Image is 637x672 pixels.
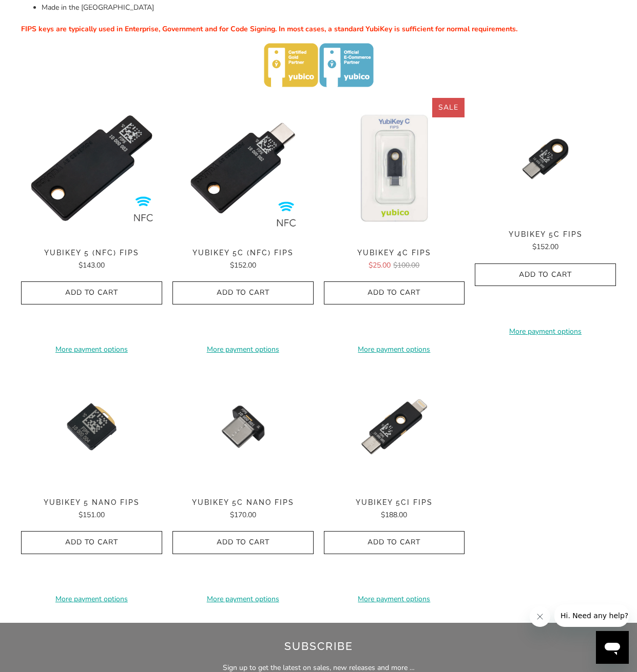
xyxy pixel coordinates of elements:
a: More payment options [21,594,162,605]
a: More payment options [324,594,465,605]
a: YubiKey 5C Nano FIPS - Trust Panda YubiKey 5C Nano FIPS - Trust Panda [172,365,314,488]
a: YubiKey 5 Nano FIPS $151.00 [21,498,162,521]
a: More payment options [475,326,616,337]
span: Add to Cart [335,289,454,297]
span: $143.00 [79,260,105,270]
span: Add to Cart [335,538,454,547]
img: YubiKey 5C Nano FIPS - Trust Panda [172,365,314,488]
span: YubiKey 5C (NFC) FIPS [172,249,314,257]
span: $152.00 [230,260,256,270]
img: YubiKey 5 Nano FIPS - Trust Panda [21,365,162,488]
button: Add to Cart [21,531,162,554]
span: YubiKey 5 (NFC) FIPS [21,249,162,257]
span: Add to Cart [183,538,303,547]
span: Add to Cart [32,538,151,547]
h2: Subscribe [135,638,503,655]
span: Add to Cart [183,289,303,297]
span: Add to Cart [486,271,605,279]
button: Add to Cart [324,281,465,304]
a: More payment options [172,594,314,605]
button: Add to Cart [172,281,314,304]
a: YubiKey 4C FIPS - Trust Panda YubiKey 4C FIPS - Trust Panda [324,98,465,239]
span: $188.00 [381,510,407,520]
button: Add to Cart [21,281,162,304]
iframe: Button to launch messaging window [596,631,629,664]
a: YubiKey 5C FIPS $152.00 [475,230,616,253]
a: More payment options [324,344,465,355]
span: FIPS keys are typically used in Enterprise, Government and for Code Signing. In most cases, a sta... [21,24,517,34]
li: Made in the [GEOGRAPHIC_DATA] [42,2,616,13]
span: YubiKey 5Ci FIPS [324,498,465,507]
span: YubiKey 5C Nano FIPS [172,498,314,507]
a: YubiKey 5C FIPS - Trust Panda YubiKey 5C FIPS - Trust Panda [475,98,616,220]
a: More payment options [172,344,314,355]
a: YubiKey 5C NFC FIPS - Trust Panda YubiKey 5C NFC FIPS - Trust Panda [172,98,314,239]
span: $151.00 [79,510,105,520]
a: YubiKey 5 Nano FIPS - Trust Panda YubiKey 5 Nano FIPS - Trust Panda [21,365,162,488]
span: YubiKey 5C FIPS [475,230,616,239]
a: YubiKey 5C Nano FIPS $170.00 [172,498,314,521]
img: YubiKey 5 NFC FIPS - Trust Panda [21,98,162,239]
span: $25.00 [369,260,391,270]
span: YubiKey 4C FIPS [324,249,465,257]
span: $152.00 [532,242,558,252]
span: $170.00 [230,510,256,520]
button: Add to Cart [172,531,314,554]
a: YubiKey 5Ci FIPS - Trust Panda YubiKey 5Ci FIPS - Trust Panda [324,365,465,488]
a: YubiKey 5 (NFC) FIPS $143.00 [21,249,162,271]
iframe: Close message [530,606,550,627]
span: Add to Cart [32,289,151,297]
span: Sale [438,103,458,112]
span: $100.00 [393,260,419,270]
img: YubiKey 5C NFC FIPS - Trust Panda [172,98,314,239]
img: YubiKey 5C FIPS - Trust Panda [475,98,616,220]
a: More payment options [21,344,162,355]
button: Add to Cart [324,531,465,554]
img: YubiKey 4C FIPS - Trust Panda [324,98,465,239]
button: Add to Cart [475,263,616,287]
a: YubiKey 4C FIPS $25.00$100.00 [324,249,465,271]
a: YubiKey 5 NFC FIPS - Trust Panda YubiKey 5 NFC FIPS - Trust Panda [21,98,162,239]
iframe: Message from company [554,604,629,627]
a: YubiKey 5C (NFC) FIPS $152.00 [172,249,314,271]
a: YubiKey 5Ci FIPS $188.00 [324,498,465,521]
img: YubiKey 5Ci FIPS - Trust Panda [324,365,465,488]
span: YubiKey 5 Nano FIPS [21,498,162,507]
